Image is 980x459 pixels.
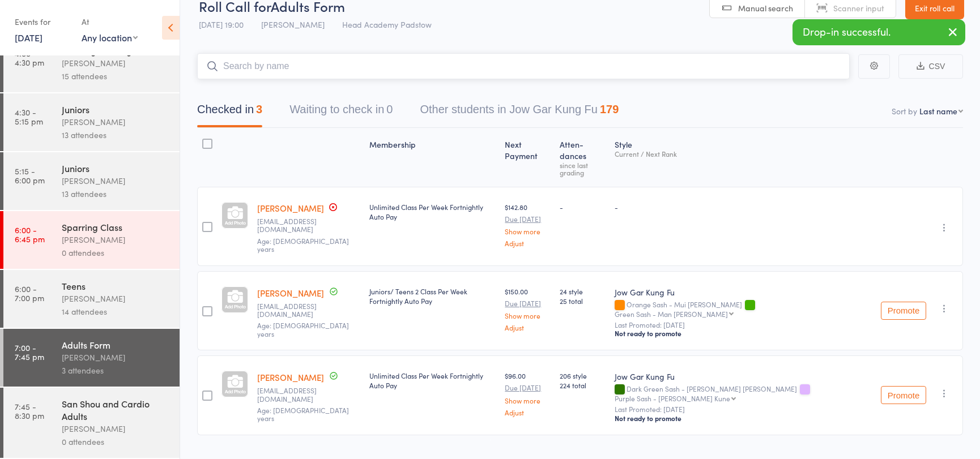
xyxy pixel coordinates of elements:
[560,371,606,380] span: 206 style
[15,225,45,243] time: 6:00 - 6:45 pm
[386,103,393,115] div: 0
[62,292,170,305] div: [PERSON_NAME]
[62,351,170,364] div: [PERSON_NAME]
[257,302,360,319] small: nnongy@gmail.com
[62,422,170,435] div: [PERSON_NAME]
[615,405,872,413] small: Last Promoted: [DATE]
[505,215,551,223] small: Due [DATE]
[62,162,170,174] div: Juniors
[898,54,963,79] button: CSV
[560,161,606,176] div: since last grading
[833,2,884,14] span: Scanner input
[3,152,180,210] a: 5:15 -6:00 pmJuniors[PERSON_NAME]13 attendees
[615,414,872,423] div: Not ready to promote
[197,53,850,79] input: Search by name
[289,97,393,127] button: Waiting to check in0
[3,270,180,328] a: 6:00 -7:00 pmTeens[PERSON_NAME]14 attendees
[3,35,180,92] a: 4:00 -4:30 pmLittle Tigers Kung Fu[PERSON_NAME]15 attendees
[369,371,496,390] div: Unlimited Class Per Week Fortnightly Auto Pay
[62,70,170,83] div: 15 attendees
[505,228,551,235] a: Show more
[62,338,170,351] div: Adults Form
[257,236,349,254] span: Age: [DEMOGRAPHIC_DATA] years
[15,49,44,67] time: 4:00 - 4:30 pm
[505,239,551,247] a: Adjust
[505,371,551,415] div: $96.00
[199,19,244,30] span: [DATE] 19:00
[615,301,872,318] div: Orange Sash - Mui [PERSON_NAME]
[62,221,170,233] div: Sparring Class
[3,211,180,269] a: 6:00 -6:45 pmSparring Class[PERSON_NAME]0 attendees
[881,302,926,320] button: Promote
[257,217,360,234] small: granite@internode.on.net
[62,305,170,318] div: 14 attendees
[615,329,872,338] div: Not ready to promote
[881,386,926,404] button: Promote
[615,286,872,298] div: Jow Gar Kung Fu
[257,202,324,214] a: [PERSON_NAME]
[62,187,170,200] div: 13 attendees
[62,233,170,246] div: [PERSON_NAME]
[420,97,619,127] button: Other students in Jow Gar Kung Fu179
[560,296,606,306] span: 25 total
[257,320,349,338] span: Age: [DEMOGRAPHIC_DATA] years
[62,57,170,70] div: [PERSON_NAME]
[257,405,349,423] span: Age: [DEMOGRAPHIC_DATA] years
[256,103,262,115] div: 3
[505,384,551,392] small: Due [DATE]
[369,202,496,221] div: Unlimited Class Per Week Fortnightly Auto Pay
[505,312,551,319] a: Show more
[15,31,42,44] a: [DATE]
[62,128,170,141] div: 13 attendees
[505,299,551,307] small: Due [DATE]
[3,388,180,458] a: 7:45 -8:30 pmSan Shou and Cardio Adults[PERSON_NAME]0 attendees
[62,115,170,128] div: [PERSON_NAME]
[15,343,44,361] time: 7:00 - 7:45 pm
[15,12,70,31] div: Events for
[919,105,957,117] div: Last name
[369,286,496,306] div: Juniors/ Teens 2 Class Per Week Fortnightly Auto Pay
[62,103,170,115] div: Juniors
[257,287,324,299] a: [PERSON_NAME]
[15,402,44,420] time: 7:45 - 8:30 pm
[560,380,606,390] span: 224 total
[560,286,606,296] span: 24 style
[615,385,872,402] div: Dark Green Sash - [PERSON_NAME] [PERSON_NAME]
[792,19,965,45] div: Drop-in successful.
[62,246,170,259] div: 0 attendees
[3,329,180,387] a: 7:00 -7:45 pmAdults Form[PERSON_NAME]3 attendees
[615,150,872,157] div: Current / Next Rank
[257,371,324,383] a: [PERSON_NAME]
[615,310,728,318] div: Green Sash - Man [PERSON_NAME]
[62,364,170,377] div: 3 attendees
[500,133,555,182] div: Next Payment
[257,387,360,403] small: admin@kungfupadstow.com.au
[505,397,551,404] a: Show more
[615,394,730,402] div: Purple Sash - [PERSON_NAME] Kune
[82,12,138,31] div: At
[197,97,262,127] button: Checked in3
[560,202,606,212] div: -
[505,286,551,331] div: $150.00
[600,103,619,115] div: 179
[15,166,45,185] time: 5:15 - 6:00 pm
[3,93,180,151] a: 4:30 -5:15 pmJuniors[PERSON_NAME]13 attendees
[62,280,170,292] div: Teens
[261,19,325,30] span: [PERSON_NAME]
[62,174,170,187] div: [PERSON_NAME]
[738,2,793,14] span: Manual search
[555,133,610,182] div: Atten­dances
[615,202,872,212] div: -
[62,397,170,422] div: San Shou and Cardio Adults
[15,284,44,302] time: 6:00 - 7:00 pm
[615,371,872,382] div: Jow Gar Kung Fu
[505,202,551,247] div: $142.80
[62,435,170,448] div: 0 attendees
[610,133,876,182] div: Style
[365,133,500,182] div: Membership
[82,31,138,44] div: Any location
[342,19,432,30] span: Head Academy Padstow
[615,321,872,329] small: Last Promoted: [DATE]
[505,324,551,331] a: Adjust
[892,105,917,117] label: Sort by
